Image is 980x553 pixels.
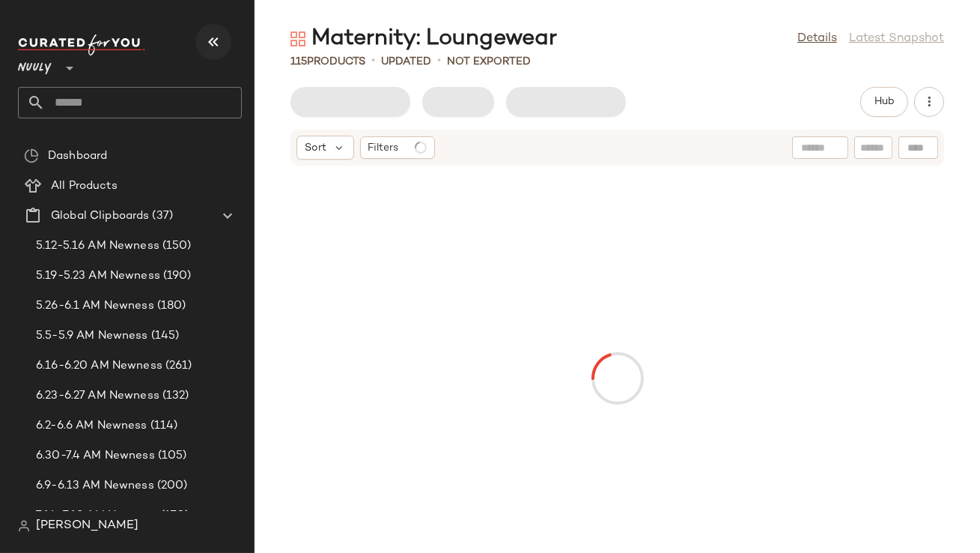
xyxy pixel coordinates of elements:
[36,268,160,285] span: 5.19-5.23 AM Newness
[155,447,187,465] span: (105)
[36,387,159,405] span: 6.23-6.27 AM Newness
[874,96,895,108] span: Hub
[290,24,557,54] div: Maternity: Loungewear
[159,238,192,255] span: (150)
[162,357,192,375] span: (261)
[36,477,154,495] span: 6.9-6.13 AM Newness
[149,208,173,225] span: (37)
[24,148,39,163] img: svg%3e
[158,507,189,525] span: (170)
[437,52,441,70] span: •
[36,238,159,255] span: 5.12-5.16 AM Newness
[160,268,192,285] span: (190)
[36,297,154,315] span: 5.26-6.1 AM Newness
[36,417,147,435] span: 6.2-6.6 AM Newness
[36,507,158,525] span: 7.14-7.18 AM Newness
[368,140,399,156] span: Filters
[381,54,431,70] p: updated
[18,34,145,55] img: cfy_white_logo.C9jOOHJF.svg
[147,417,178,435] span: (114)
[290,56,307,67] span: 115
[51,208,149,225] span: Global Clipboards
[290,54,365,70] div: Products
[797,30,837,48] a: Details
[148,327,180,345] span: (145)
[36,517,139,535] span: [PERSON_NAME]
[48,148,107,165] span: Dashboard
[18,520,30,532] img: svg%3e
[36,447,155,465] span: 6.30-7.4 AM Newness
[36,357,162,375] span: 6.16-6.20 AM Newness
[305,140,326,156] span: Sort
[154,297,186,315] span: (180)
[159,387,189,405] span: (132)
[36,327,148,345] span: 5.5-5.9 AM Newness
[860,87,908,117] button: Hub
[447,54,531,70] p: Not Exported
[290,31,305,46] img: svg%3e
[154,477,188,495] span: (200)
[18,51,52,78] span: Nuuly
[51,178,118,195] span: All Products
[371,52,375,70] span: •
